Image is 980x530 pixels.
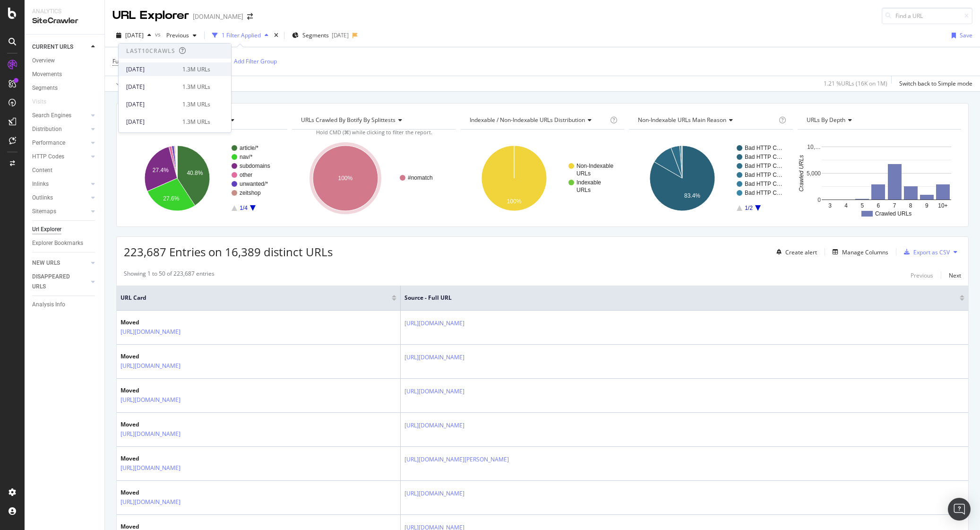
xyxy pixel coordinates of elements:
[120,395,181,405] a: [URL][DOMAIN_NAME]
[745,163,782,169] text: Bad HTTP C…
[124,137,287,219] svg: A chart.
[875,210,911,217] text: Crawled URLs
[745,172,782,178] text: Bad HTTP C…
[404,421,464,430] a: [URL][DOMAIN_NAME]
[32,165,52,175] div: Content
[576,170,591,177] text: URLs
[32,258,60,268] div: NEW URLS
[807,170,821,177] text: 5,000
[292,137,456,219] div: A chart.
[461,137,624,219] div: A chart.
[126,47,175,55] div: Last 10 Crawls
[120,327,181,337] a: [URL][DOMAIN_NAME]
[844,202,848,209] text: 4
[911,269,933,281] button: Previous
[301,116,395,124] span: URLs Crawled By Botify By splittests
[240,205,248,211] text: 1/4
[798,137,960,219] svg: A chart.
[120,386,211,395] div: Moved
[155,30,163,38] span: vs
[882,8,972,24] input: Find a URL
[32,272,80,292] div: DISAPPEARED URLS
[829,246,888,258] button: Manage Columns
[120,488,211,497] div: Moved
[32,56,55,66] div: Overview
[949,269,961,281] button: Next
[32,207,56,217] div: Sitemaps
[126,65,177,74] div: [DATE]
[153,167,169,174] text: 27.4%
[913,248,950,256] div: Export as CSV
[32,272,88,292] a: DISAPPEARED URLS
[332,31,349,39] div: [DATE]
[745,190,782,196] text: Bad HTTP C…
[805,113,953,128] h4: URLs by Depth
[32,225,98,235] a: Url Explorer
[32,138,88,148] a: Performance
[120,352,211,361] div: Moved
[32,179,88,189] a: Inlinks
[785,248,817,256] div: Create alert
[288,28,352,43] button: Segments[DATE]
[120,497,181,507] a: [URL][DOMAIN_NAME]
[909,202,912,209] text: 8
[893,202,896,209] text: 7
[120,294,389,302] span: URL Card
[32,179,49,189] div: Inlinks
[576,163,613,169] text: Non-Indexable
[32,124,62,134] div: Distribution
[234,57,277,65] div: Add Filter Group
[32,16,97,26] div: SiteCrawler
[32,152,64,162] div: HTTP Codes
[960,31,972,39] div: Save
[126,118,177,126] div: [DATE]
[125,31,144,39] span: 2024 Aug. 6th
[32,111,88,121] a: Search Engines
[900,244,950,260] button: Export as CSV
[404,353,464,362] a: [URL][DOMAIN_NAME]
[948,28,972,43] button: Save
[404,455,509,464] a: [URL][DOMAIN_NAME][PERSON_NAME]
[32,238,83,248] div: Explorer Bookmarks
[32,300,65,310] div: Analysis Info
[32,152,88,162] a: HTTP Codes
[938,202,947,209] text: 10+
[124,269,215,281] div: Showing 1 to 50 of 223,687 entries
[120,463,181,473] a: [URL][DOMAIN_NAME]
[32,165,98,175] a: Content
[126,83,177,91] div: [DATE]
[32,124,88,134] a: Distribution
[120,454,211,463] div: Moved
[842,248,888,256] div: Manage Columns
[32,97,46,107] div: Visits
[925,202,928,209] text: 9
[824,79,887,87] div: 1.21 % URLs ( 16K on 1M )
[126,100,177,109] div: [DATE]
[221,56,277,67] button: Add Filter Group
[684,192,700,199] text: 83.4%
[745,181,782,187] text: Bad HTTP C…
[32,83,58,93] div: Segments
[32,258,88,268] a: NEW URLS
[240,181,268,187] text: unwanted/*
[408,174,433,181] text: #nomatch
[745,205,753,211] text: 1/2
[32,238,98,248] a: Explorer Bookmarks
[112,28,155,43] button: [DATE]
[240,190,261,196] text: zeitshop
[247,13,253,20] div: arrow-right-arrow-left
[32,193,53,203] div: Outlinks
[745,154,782,160] text: Bad HTTP C…
[32,138,65,148] div: Performance
[240,145,258,151] text: article/*
[895,76,972,91] button: Switch back to Simple mode
[948,498,971,521] div: Open Intercom Messenger
[576,187,591,193] text: URLs
[316,129,432,136] span: Hold CMD (⌘) while clicking to filter the report.
[187,170,203,176] text: 40.8%
[629,137,792,219] svg: A chart.
[638,116,726,124] span: Non-Indexable URLs Main Reason
[32,111,71,121] div: Search Engines
[208,28,272,43] button: 1 Filter Applied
